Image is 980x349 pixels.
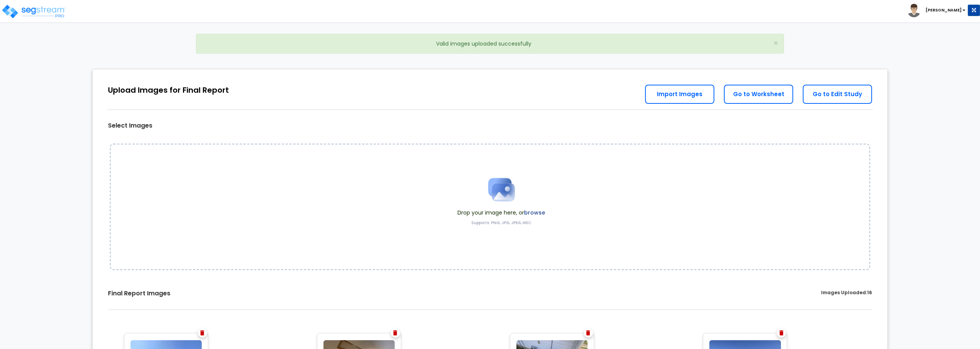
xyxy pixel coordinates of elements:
[907,4,921,17] img: avatar.png
[108,121,152,130] label: Select Images
[724,85,793,104] a: Go to Worksheet
[586,330,590,336] img: Trash Icon
[773,38,778,49] span: ×
[803,85,872,104] a: Go to Edit Study
[108,85,229,96] div: Upload Images for Final Report
[108,289,170,298] label: Final Report Images
[926,7,962,13] b: [PERSON_NAME]
[471,220,531,226] label: Supports: PNG, JPG, JPEG, HEIC
[524,209,545,216] label: browse
[393,330,397,336] img: Trash Icon
[645,85,714,104] a: Import Images
[436,40,531,48] span: Valid images uploaded successfully
[457,209,545,216] span: Drop your image here, or
[200,330,204,336] img: Trash Icon
[482,170,521,209] img: Upload Icon
[821,289,872,298] label: Images Uploaded:
[1,4,66,19] img: logo_pro_r.png
[773,39,778,47] button: Close
[867,289,872,296] span: 16
[779,330,784,336] img: Trash Icon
